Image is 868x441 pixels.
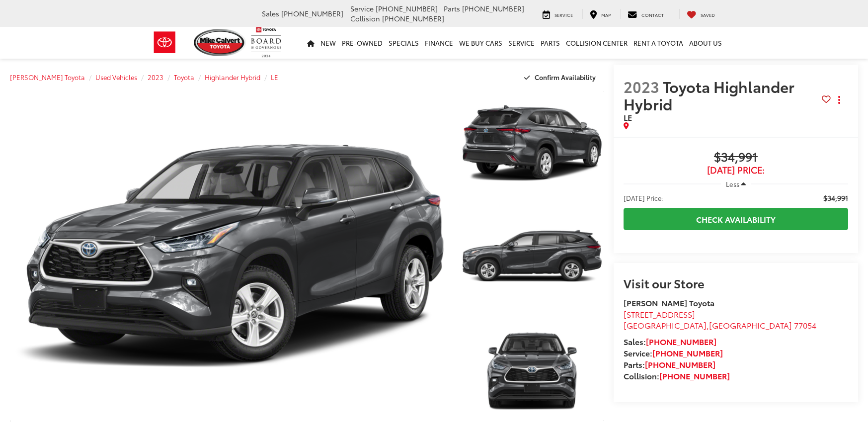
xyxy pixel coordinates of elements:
[205,73,260,82] a: Highlander Hybrid
[554,11,573,18] span: Service
[535,9,580,19] a: Service
[624,276,848,289] h2: Visit our Store
[10,73,85,82] a: [PERSON_NAME] Toyota
[624,165,848,175] span: [DATE] Price:
[620,9,671,19] a: Contact
[624,208,848,230] a: Check Availability
[461,89,604,197] a: Expand Photo 1
[838,96,840,104] span: dropdown dots
[631,27,686,59] a: Rent a Toyota
[386,27,422,59] a: Specials
[382,13,444,23] span: [PHONE_NUMBER]
[701,11,715,18] span: Saved
[582,9,618,19] a: Map
[304,27,317,59] a: Home
[456,27,505,59] a: WE BUY CARS
[462,3,524,13] span: [PHONE_NUMBER]
[641,11,664,18] span: Contact
[823,193,848,203] span: $34,991
[5,88,454,425] img: 2023 Toyota Highlander Hybrid LE
[624,336,716,347] strong: Sales:
[519,69,604,86] button: Confirm Availability
[709,319,792,331] span: [GEOGRAPHIC_DATA]
[624,308,695,320] span: [STREET_ADDRESS]
[721,175,751,193] button: Less
[535,73,596,82] span: Confirm Availability
[194,29,246,56] img: Mike Calvert Toyota
[652,347,723,358] a: [PHONE_NUMBER]
[350,3,374,13] span: Service
[624,319,816,331] span: ,
[645,358,715,370] a: [PHONE_NUMBER]
[461,315,604,423] a: Expand Photo 3
[726,179,739,188] span: Less
[624,297,714,308] strong: [PERSON_NAME] Toyota
[505,27,538,59] a: Service
[350,13,380,23] span: Collision
[538,27,563,59] a: Parts
[659,370,730,381] a: [PHONE_NUMBER]
[459,314,605,424] img: 2023 Toyota Highlander Hybrid LE
[271,73,278,82] a: LE
[624,111,632,123] span: LE
[146,26,183,59] img: Toyota
[174,73,194,82] a: Toyota
[281,8,343,18] span: [PHONE_NUMBER]
[339,27,386,59] a: Pre-Owned
[624,150,848,165] span: $34,991
[10,89,450,423] a: Expand Photo 0
[461,202,604,310] a: Expand Photo 2
[686,27,725,59] a: About Us
[624,358,715,370] strong: Parts:
[563,27,631,59] a: Collision Center
[624,347,723,358] strong: Service:
[624,193,663,203] span: [DATE] Price:
[831,91,848,109] button: Actions
[624,308,816,331] a: [STREET_ADDRESS] [GEOGRAPHIC_DATA],[GEOGRAPHIC_DATA] 77054
[459,201,605,311] img: 2023 Toyota Highlander Hybrid LE
[376,3,438,13] span: [PHONE_NUMBER]
[95,73,137,82] a: Used Vehicles
[262,8,279,18] span: Sales
[148,73,163,82] a: 2023
[679,9,722,19] a: My Saved Vehicles
[794,319,816,331] span: 77054
[624,319,707,331] span: [GEOGRAPHIC_DATA]
[646,336,716,347] a: [PHONE_NUMBER]
[422,27,456,59] a: Finance
[601,11,611,18] span: Map
[317,27,339,59] a: New
[624,370,730,381] strong: Collision:
[459,88,605,198] img: 2023 Toyota Highlander Hybrid LE
[624,76,659,97] span: 2023
[444,3,460,13] span: Parts
[624,76,794,114] span: Toyota Highlander Hybrid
